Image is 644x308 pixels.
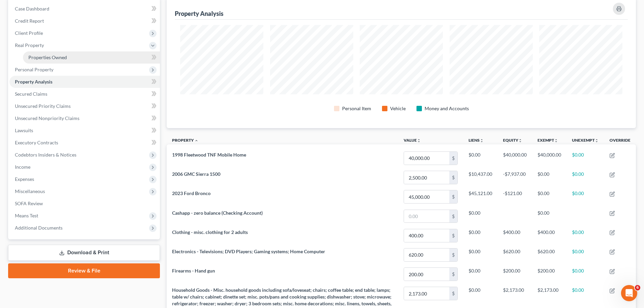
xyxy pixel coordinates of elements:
[23,51,160,64] a: Properties Owned
[532,207,567,226] td: $0.00
[404,152,449,165] input: 0.00
[8,245,160,261] a: Download & Print
[15,225,63,231] span: Additional Documents
[498,226,532,245] td: $400.00
[532,187,567,207] td: $0.00
[463,187,498,207] td: $45,121.00
[449,268,457,281] div: $
[404,229,449,242] input: 0.00
[404,287,449,300] input: 0.00
[15,18,44,24] span: Credit Report
[15,213,38,218] span: Means Test
[532,168,567,187] td: $0.00
[449,190,457,203] div: $
[498,264,532,284] td: $200.00
[621,285,637,301] iframe: Intercom live chat
[9,15,160,27] a: Credit Report
[404,138,421,143] a: Valueunfold_more
[172,229,248,235] span: Clothing - misc. clothing for 2 adults
[554,139,558,143] i: unfold_more
[15,127,33,133] span: Lawsuits
[572,138,599,143] a: Unexemptunfold_more
[9,112,160,124] a: Unsecured Nonpriority Claims
[463,245,498,264] td: $0.00
[9,88,160,100] a: Secured Claims
[175,9,223,18] div: Property Analysis
[15,164,30,170] span: Income
[15,115,79,121] span: Unsecured Nonpriority Claims
[404,171,449,184] input: 0.00
[567,148,604,168] td: $0.00
[15,42,44,48] span: Real Property
[604,134,636,149] th: Override
[503,138,522,143] a: Equityunfold_more
[595,139,599,143] i: unfold_more
[518,139,522,143] i: unfold_more
[15,91,47,97] span: Secured Claims
[15,67,53,72] span: Personal Property
[15,6,49,11] span: Case Dashboard
[390,105,406,112] div: Vehicle
[463,168,498,187] td: $10,437.00
[635,285,640,290] span: 6
[449,152,457,165] div: $
[404,248,449,261] input: 0.00
[15,79,52,85] span: Property Analysis
[498,187,532,207] td: -$121.00
[9,124,160,137] a: Lawsuits
[172,268,215,274] span: Firearms - Hand gun
[15,152,76,158] span: Codebtors Insiders & Notices
[480,139,484,143] i: unfold_more
[404,210,449,223] input: 0.00
[404,190,449,203] input: 0.00
[532,226,567,245] td: $400.00
[15,140,58,145] span: Executory Contracts
[404,268,449,281] input: 0.00
[9,137,160,149] a: Executory Contracts
[449,229,457,242] div: $
[15,30,43,36] span: Client Profile
[567,168,604,187] td: $0.00
[28,54,67,60] span: Properties Owned
[9,3,160,15] a: Case Dashboard
[463,207,498,226] td: $0.00
[469,138,484,143] a: Liensunfold_more
[567,187,604,207] td: $0.00
[532,264,567,284] td: $200.00
[498,168,532,187] td: -$7,937.00
[463,226,498,245] td: $0.00
[342,105,371,112] div: Personal Item
[9,76,160,88] a: Property Analysis
[463,148,498,168] td: $0.00
[449,171,457,184] div: $
[532,245,567,264] td: $620.00
[498,148,532,168] td: $40,000.00
[498,245,532,264] td: $620.00
[172,210,263,216] span: Cashapp - zero balance (Checking Account)
[172,152,246,158] span: 1998 Fleetwood TNF Mobile Home
[172,190,211,196] span: 2023 Ford Bronco
[417,139,421,143] i: unfold_more
[449,248,457,261] div: $
[172,171,220,177] span: 2006 GMC Sierra 1500
[567,264,604,284] td: $0.00
[449,287,457,300] div: $
[15,176,34,182] span: Expenses
[463,264,498,284] td: $0.00
[15,188,45,194] span: Miscellaneous
[9,100,160,112] a: Unsecured Priority Claims
[172,138,198,143] a: Property expand_less
[449,210,457,223] div: $
[194,139,198,143] i: expand_less
[15,103,71,109] span: Unsecured Priority Claims
[567,245,604,264] td: $0.00
[8,263,160,278] a: Review & File
[425,105,469,112] div: Money and Accounts
[532,148,567,168] td: $40,000.00
[567,226,604,245] td: $0.00
[15,200,43,206] span: SOFA Review
[538,138,558,143] a: Exemptunfold_more
[9,197,160,210] a: SOFA Review
[172,248,325,254] span: Electronics - Televisions; DVD Players; Gaming systems; Home Computer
